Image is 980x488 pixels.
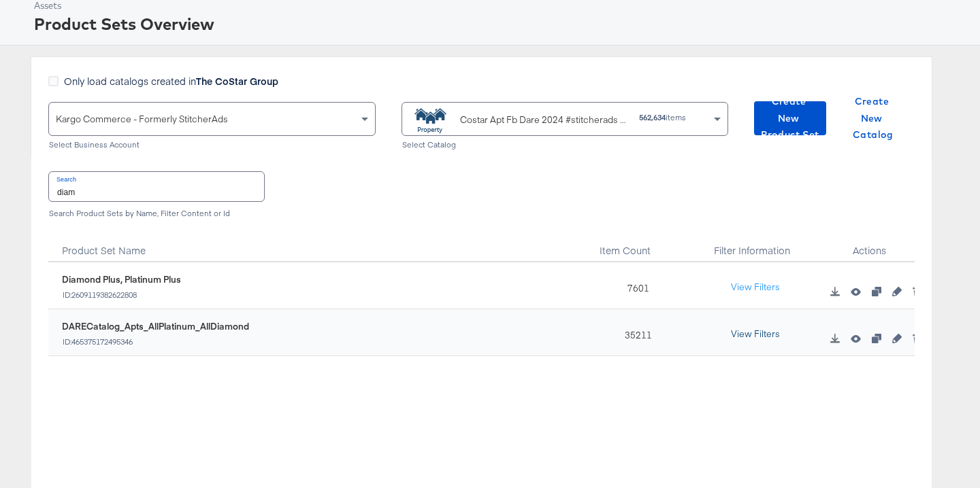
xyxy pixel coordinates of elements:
button: Create New Catalog [837,101,909,135]
span: Create New Catalog [843,93,904,143]
div: Toggle SortBy [590,228,681,262]
div: Item Count [590,228,681,262]
span: Create New Product Set [759,93,821,143]
button: View Filters [721,322,789,347]
button: View Filters [721,275,789,300]
strong: The CoStar Group [196,74,278,88]
div: items [638,113,687,122]
div: Search Product Sets by Name, Filter Content or Id [48,209,915,218]
div: Filter Information [680,228,824,262]
button: Create New Product Set [754,101,826,135]
div: Select Business Account [48,140,376,150]
div: Toggle SortBy [48,228,590,262]
div: Actions [824,228,915,262]
div: 7601 [590,262,681,309]
div: Product Set Name [48,228,590,262]
div: ID: 465375172495346 [62,337,249,347]
div: Select Catalog [402,140,729,150]
div: 35211 [590,309,681,356]
div: Product Sets Overview [34,12,963,35]
input: Search product sets [49,172,264,201]
strong: 562,634 [639,112,666,122]
div: DARECatalog_Apts_AllPlatinum_AllDiamond [62,320,249,333]
span: Kargo Commerce - Formerly StitcherAds [56,113,228,125]
div: Costar Apt Fb Dare 2024 #stitcherads #product-catalog #keep [460,113,629,127]
span: Only load catalogs created in [64,74,278,88]
div: Diamond Plus, Platinum Plus [62,273,181,286]
div: ID: 2609119382622808 [62,290,181,300]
